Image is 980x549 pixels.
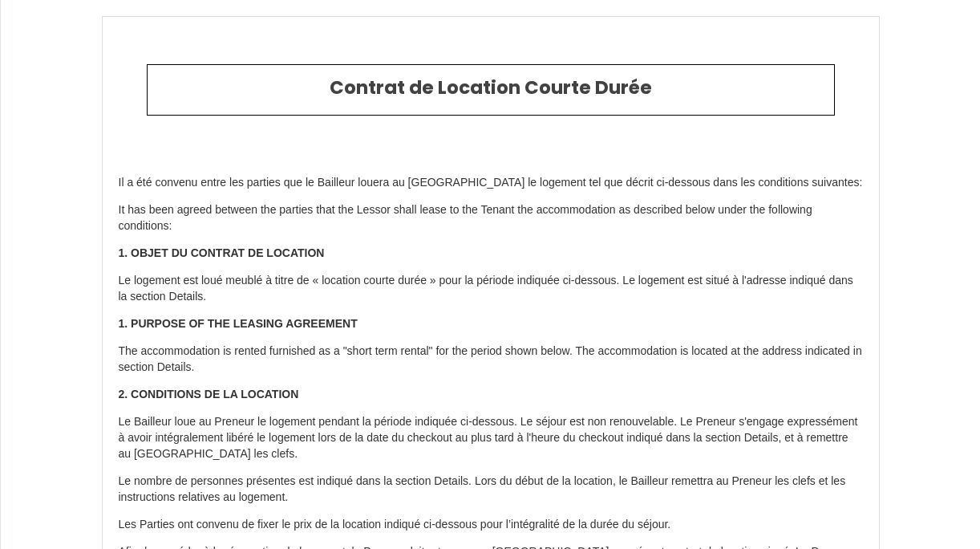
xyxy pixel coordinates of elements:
p: Les Parties ont convenu de fixer le prix de la location indiqué ci-dessous pour l’intégralité de ... [119,517,863,533]
p: It has been agreed between the parties that the Lessor shall lease to the Tenant the accommodatio... [119,202,863,234]
b: 1. OBJET DU CONTRAT DE LOCATION [119,246,325,259]
h2: Contrat de Location Courte Durée [160,77,822,100]
b: 1. PURPOSE OF THE LEASING AGREEMENT [119,317,358,330]
p: Il a été convenu entre les parties que le Bailleur louera au [GEOGRAPHIC_DATA] le logement tel qu... [119,175,863,191]
p: Le nombre de personnes présentes est indiqué dans la section Details. Lors du début de la locatio... [119,474,863,506]
p: The accommodation is rented furnished as a "short term rental" for the period shown below. The ac... [119,344,863,376]
p: Le Bailleur loue au Preneur le logement pendant la période indiquée ci-dessous. Le séjour est non... [119,414,863,462]
b: 2. CONDITIONS DE LA LOCATION [119,388,299,401]
p: Le logement est loué meublé à titre de « location courte durée » pour la période indiquée ci-dess... [119,273,863,305]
